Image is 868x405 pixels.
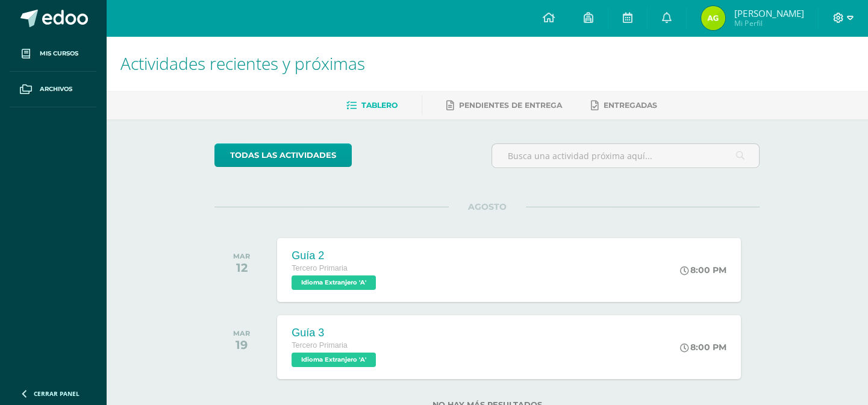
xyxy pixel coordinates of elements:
div: 19 [233,337,250,352]
a: Mis cursos [10,36,96,72]
input: Busca una actividad próxima aquí... [492,144,759,168]
a: todas las Actividades [214,143,352,167]
div: MAR [233,252,250,260]
span: Archivos [40,84,72,94]
span: Idioma Extranjero 'A' [292,353,376,367]
span: Mis cursos [40,49,78,58]
span: Actividades recientes y próximas [120,52,365,75]
span: [PERSON_NAME] [734,7,804,19]
a: Tablero [346,96,398,115]
span: Tercero Primaria [292,264,347,272]
span: Mi Perfil [734,18,804,28]
div: 8:00 PM [680,265,726,275]
span: Tablero [361,101,398,110]
a: Entregadas [591,96,657,115]
span: Pendientes de entrega [459,101,562,110]
a: Archivos [10,72,96,107]
div: 12 [233,260,250,275]
span: AGOSTO [449,201,526,212]
div: MAR [233,329,250,337]
a: Pendientes de entrega [446,96,562,115]
div: Guía 2 [292,250,379,262]
div: Guía 3 [292,327,379,339]
div: 8:00 PM [680,342,726,353]
img: 7f81f4ba5cc2156d4da63f1ddbdbb887.png [701,6,725,30]
span: Tercero Primaria [292,341,347,350]
span: Idioma Extranjero 'A' [292,275,376,290]
span: Cerrar panel [34,389,80,398]
span: Entregadas [604,101,657,110]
